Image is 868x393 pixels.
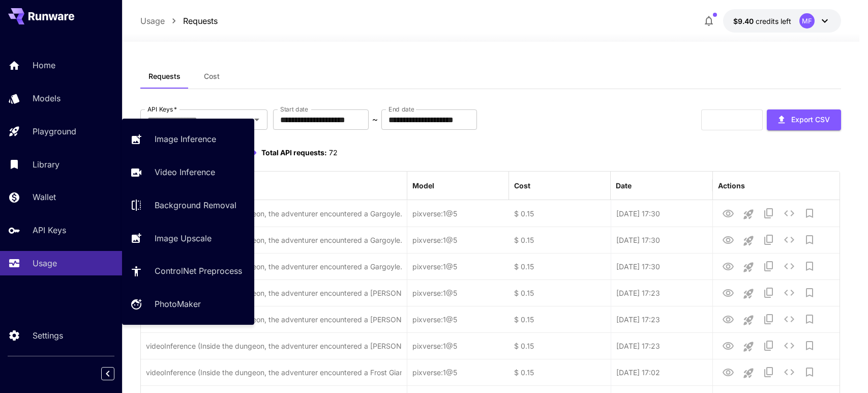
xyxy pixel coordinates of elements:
div: Cost [514,181,530,190]
div: Actions [718,181,745,190]
p: Home [33,59,55,71]
p: Background Removal [155,199,236,211]
p: Video Inference [155,166,215,178]
label: End date [388,105,414,114]
span: Requests [148,72,181,81]
p: Models [33,92,61,104]
div: Collapse sidebar [109,364,122,383]
a: Image Upscale [122,226,254,250]
p: Settings [33,329,63,342]
label: Start date [280,105,308,114]
span: $9.40 [733,17,756,25]
span: Cost [204,72,220,81]
button: Open [250,113,264,127]
button: Collapse sidebar [101,367,114,380]
button: Export CSV [767,109,841,130]
span: Total API requests: [261,148,327,157]
p: Usage [33,257,57,269]
p: Image Upscale [155,232,212,244]
div: MF [799,13,815,29]
p: Usage [140,15,165,27]
div: Date [616,181,632,190]
a: Video Inference [122,160,254,185]
p: Image Inference [155,133,216,145]
a: ControlNet Preprocess [122,259,254,284]
p: PhotoMaker [155,298,201,310]
p: API Keys [33,224,66,236]
p: Wallet [33,191,56,203]
div: Model [412,181,434,190]
div: $9.4016 [733,16,791,26]
p: Library [33,158,59,171]
span: 72 [329,148,338,157]
button: $9.4016 [723,9,841,33]
label: API Keys [147,105,177,114]
p: Requests [183,15,218,27]
p: Playground [33,125,76,137]
p: ~ [372,114,378,126]
p: ControlNet Preprocess [155,265,242,277]
nav: breadcrumb [140,15,218,27]
a: PhotoMaker [122,292,254,317]
a: Image Inference [122,127,254,152]
a: Background Removal [122,193,254,218]
span: credits left [756,17,791,25]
